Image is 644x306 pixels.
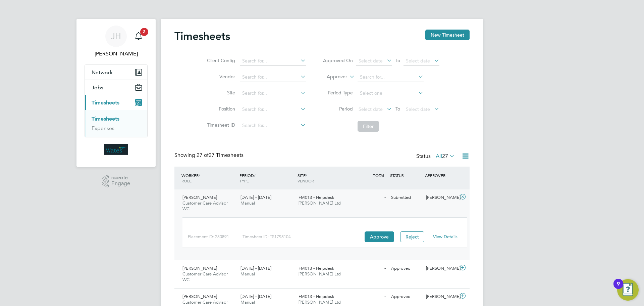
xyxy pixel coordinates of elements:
[205,57,235,63] label: Client Config
[296,169,354,187] div: SITE
[76,19,156,167] nav: Main navigation
[104,144,128,155] img: wates-logo-retina.png
[317,74,347,80] label: Approver
[617,284,620,293] div: 9
[240,294,271,299] span: [DATE] - [DATE]
[388,192,423,203] div: Submitted
[299,194,334,200] span: FM013 - Helpdesk
[298,178,314,183] span: VENDOR
[433,234,458,239] a: View Details
[354,192,388,203] div: -
[299,200,341,206] span: [PERSON_NAME] Ltd
[358,73,424,82] input: Search for...
[416,152,456,161] div: Status
[423,263,458,274] div: [PERSON_NAME]
[182,265,217,271] span: [PERSON_NAME]
[85,95,147,110] button: Timesheets
[182,200,228,212] span: Customer Care Advisor WC
[373,173,385,178] span: TOTAL
[406,106,430,112] span: Select date
[240,299,255,305] span: Manual
[359,58,383,64] span: Select date
[182,294,217,299] span: [PERSON_NAME]
[92,125,114,131] a: Expenses
[239,178,249,183] span: TYPE
[111,175,130,181] span: Powered by
[111,181,130,186] span: Engage
[388,263,423,274] div: Approved
[188,231,243,242] div: Placement ID: 280891
[388,169,423,181] div: STATUS
[240,105,306,114] input: Search for...
[240,73,306,82] input: Search for...
[240,194,271,200] span: [DATE] - [DATE]
[92,116,119,122] a: Timesheets
[243,231,363,242] div: Timesheet ID: TS1798104
[400,231,424,242] button: Reject
[180,169,238,187] div: WORKER
[354,291,388,302] div: -
[205,74,235,80] label: Vendor
[299,294,334,299] span: FM013 - Helpdesk
[92,69,113,76] span: Network
[240,56,306,66] input: Search for...
[359,106,383,112] span: Select date
[406,58,430,64] span: Select date
[423,291,458,302] div: [PERSON_NAME]
[181,178,192,183] span: ROLE
[205,106,235,112] label: Position
[442,153,448,160] span: 27
[85,110,147,137] div: Timesheets
[174,30,230,43] h2: Timesheets
[111,32,121,41] span: JH
[306,173,307,178] span: /
[425,30,470,40] button: New Timesheet
[240,200,255,206] span: Manual
[388,291,423,302] div: Approved
[323,106,353,112] label: Period
[182,271,228,282] span: Customer Care Advisor WC
[254,173,255,178] span: /
[182,194,217,200] span: [PERSON_NAME]
[205,122,235,128] label: Timesheet ID
[299,299,341,305] span: [PERSON_NAME] Ltd
[197,152,209,159] span: 27 of
[240,265,271,271] span: [DATE] - [DATE]
[436,153,455,160] label: All
[205,90,235,96] label: Site
[197,152,244,159] span: 27 Timesheets
[393,104,402,113] span: To
[617,279,639,301] button: Open Resource Center, 9 new notifications
[299,271,341,277] span: [PERSON_NAME] Ltd
[423,192,458,203] div: [PERSON_NAME]
[240,89,306,98] input: Search for...
[323,90,353,96] label: Period Type
[174,152,245,159] div: Showing
[323,57,353,63] label: Approved On
[299,265,334,271] span: FM013 - Helpdesk
[85,65,147,80] button: Network
[238,169,296,187] div: PERIOD
[199,173,200,178] span: /
[358,121,379,132] button: Filter
[240,271,255,277] span: Manual
[140,28,148,36] span: 2
[365,231,394,242] button: Approve
[92,84,103,91] span: Jobs
[85,50,148,58] span: Jackie Howlett-Mason
[85,144,148,155] a: Go to home page
[132,26,145,47] a: 2
[358,89,424,98] input: Select one
[354,263,388,274] div: -
[393,56,402,65] span: To
[102,175,130,188] a: Powered byEngage
[423,169,458,181] div: APPROVER
[92,99,119,106] span: Timesheets
[85,80,147,95] button: Jobs
[240,121,306,130] input: Search for...
[85,26,148,58] a: JH[PERSON_NAME]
